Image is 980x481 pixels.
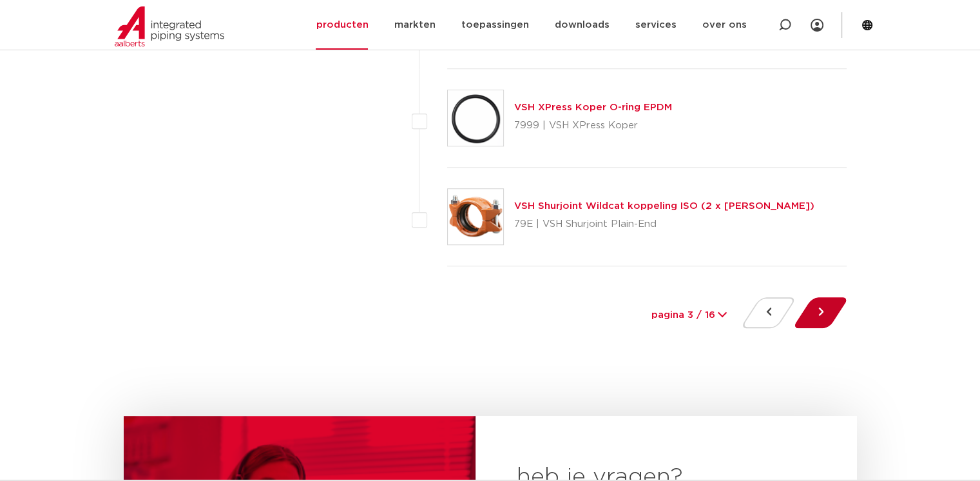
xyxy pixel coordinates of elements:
[514,115,672,136] p: 7999 | VSH XPress Koper
[448,189,503,244] img: Thumbnail for VSH Shurjoint Wildcat koppeling ISO (2 x klem)
[514,214,814,235] p: 79E | VSH Shurjoint Plain-End
[448,90,503,146] img: Thumbnail for VSH XPress Koper O-ring EPDM
[514,201,814,211] a: VSH Shurjoint Wildcat koppeling ISO (2 x [PERSON_NAME])
[514,103,672,112] a: VSH XPress Koper O-ring EPDM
